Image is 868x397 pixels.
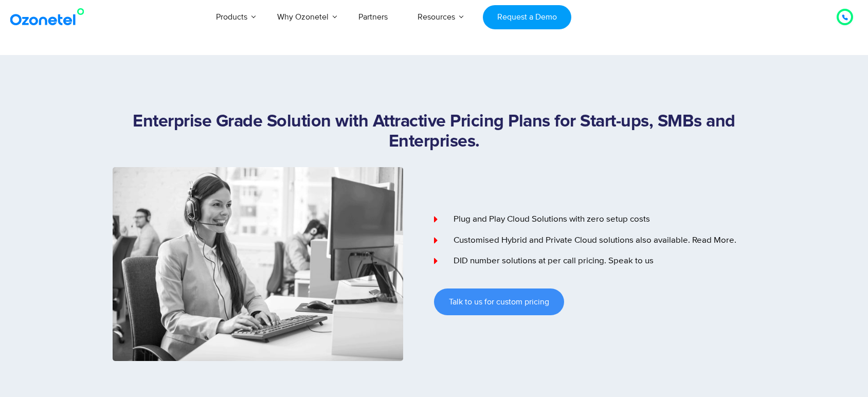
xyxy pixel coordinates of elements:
span: DID number solutions at per call pricing. Speak to us [451,255,654,268]
a: Talk to us for custom pricing [434,288,564,315]
a: Request a Demo [483,5,571,29]
a: Plug and Play Cloud Solutions with zero setup costs [434,213,755,226]
span: Plug and Play Cloud Solutions with zero setup costs [451,213,650,226]
span: Talk to us for custom pricing [449,298,549,306]
h1: Enterprise Grade Solution with Attractive Pricing Plans for Start-ups, SMBs and Enterprises. [113,112,755,152]
span: Customised Hybrid and Private Cloud solutions also available. Read More. [451,234,736,247]
a: Customised Hybrid and Private Cloud solutions also available. Read More. [434,234,755,247]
